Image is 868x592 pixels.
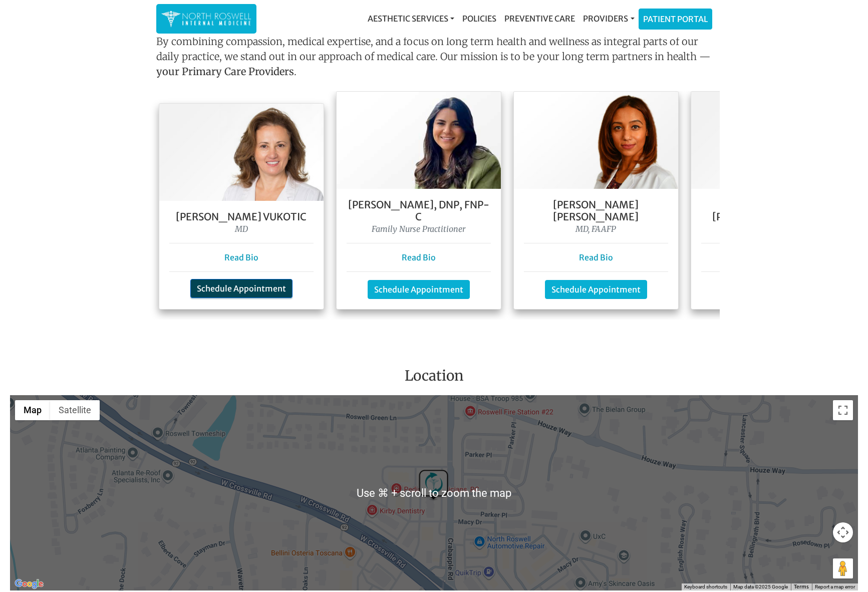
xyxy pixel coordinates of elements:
[500,9,579,29] a: Preventive Care
[794,583,809,590] a: Terms
[161,9,251,29] img: North Roswell Internal Medicine
[733,584,788,589] span: Map data ©2025 Google
[8,368,860,389] h3: Location
[50,400,100,420] button: Show satellite imagery
[156,65,294,78] strong: your Primary Care Providers
[579,252,613,262] a: Read Bio
[224,252,258,262] a: Read Bio
[372,224,465,234] i: Family Nurse Practitioner
[639,9,712,29] a: Patient Portal
[364,9,458,29] a: Aesthetic Services
[190,279,293,298] a: Schedule Appointment
[579,9,638,29] a: Providers
[545,280,647,299] a: Schedule Appointment
[691,92,855,189] img: Keela Weeks Leger, FNP-C
[169,211,314,223] h5: [PERSON_NAME] Vukotic
[815,584,855,589] a: Report a map error
[417,469,449,501] div: North Roswell Internal Medicine
[575,224,616,234] i: MD, FAAFP
[514,92,678,189] img: Dr. Farah Mubarak Ali MD, FAAFP
[833,522,853,542] button: Map camera controls
[347,199,491,223] h5: [PERSON_NAME], DNP, FNP- C
[701,199,845,223] h5: [PERSON_NAME] [PERSON_NAME], FNP-C
[13,577,46,590] img: Google
[13,577,46,590] a: Open this area in Google Maps (opens a new window)
[458,9,500,29] a: Policies
[833,558,853,578] button: Drag Pegman onto the map to open Street View
[159,104,324,201] img: Dr. Goga Vukotis
[235,224,248,234] i: MD
[15,400,50,420] button: Show street map
[156,34,712,83] p: By combining compassion, medical expertise, and a focus on long term health and wellness as integ...
[368,280,470,299] a: Schedule Appointment
[524,199,668,223] h5: [PERSON_NAME] [PERSON_NAME]
[833,400,853,420] button: Toggle fullscreen view
[684,583,727,590] button: Keyboard shortcuts
[402,252,436,262] a: Read Bio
